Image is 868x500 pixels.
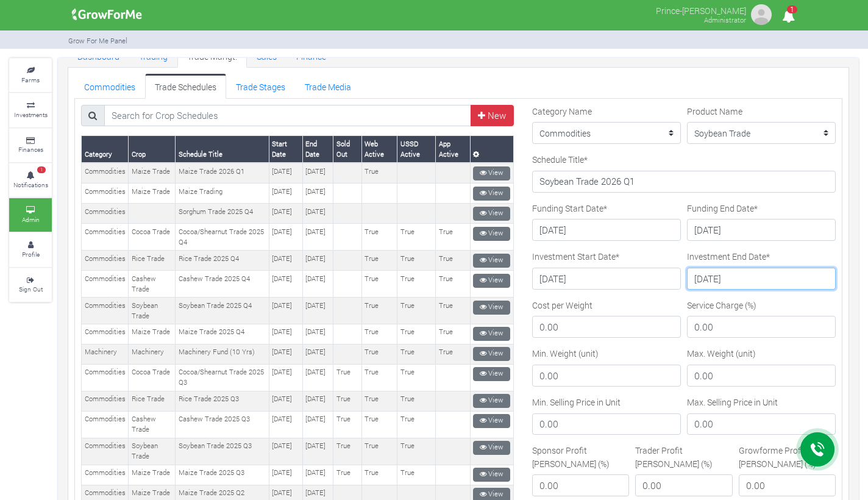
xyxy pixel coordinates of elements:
[302,364,333,391] td: [DATE]
[129,251,176,271] td: Rice Trade
[129,163,176,183] td: Maize Trade
[37,166,46,174] span: 1
[302,251,333,271] td: [DATE]
[269,411,302,438] td: [DATE]
[269,391,302,411] td: [DATE]
[361,298,397,324] td: True
[176,364,269,391] td: Cocoa/Shearnut Trade 2025 Q3
[82,344,129,364] td: Machinery
[473,254,510,268] a: View
[82,391,129,411] td: Commodities
[471,105,514,127] a: New
[687,202,758,215] label: Funding End Date
[176,411,269,438] td: Cashew Trade 2025 Q3
[704,15,746,24] small: Administrator
[397,391,436,411] td: True
[473,327,510,341] a: View
[129,271,176,298] td: Cashew Trade
[269,251,302,271] td: [DATE]
[9,59,52,92] a: Farms
[361,251,397,271] td: True
[436,324,471,344] td: True
[635,444,732,470] label: Trader Profit [PERSON_NAME] (%)
[129,411,176,438] td: Cashew Trade
[269,344,302,364] td: [DATE]
[739,444,836,470] label: Growforme Profit [PERSON_NAME] (%)
[361,324,397,344] td: True
[333,364,361,391] td: True
[302,136,333,163] th: End Date
[397,364,436,391] td: True
[687,250,770,263] label: Investment End Date
[82,364,129,391] td: Commodities
[22,215,40,224] small: Admin
[176,224,269,251] td: Cocoa/Shearnut Trade 2025 Q4
[473,414,510,428] a: View
[176,136,269,163] th: Schedule Title
[473,207,510,221] a: View
[129,364,176,391] td: Cocoa Trade
[361,163,397,183] td: True
[361,411,397,438] td: True
[74,74,145,98] a: Commodities
[397,411,436,438] td: True
[436,224,471,251] td: True
[269,465,302,485] td: [DATE]
[302,411,333,438] td: [DATE]
[129,465,176,485] td: Maize Trade
[176,344,269,364] td: Machinery Fund (10 Yrs)
[295,74,361,98] a: Trade Media
[14,110,48,119] small: Investments
[302,271,333,298] td: [DATE]
[532,250,619,263] label: Investment Start Date
[82,163,129,183] td: Commodities
[397,251,436,271] td: True
[269,298,302,324] td: [DATE]
[361,344,397,364] td: True
[532,202,607,215] label: Funding Start Date
[176,271,269,298] td: Cashew Trade 2025 Q4
[532,299,592,312] label: Cost per Weight
[436,136,471,163] th: App Active
[269,324,302,344] td: [DATE]
[269,271,302,298] td: [DATE]
[82,298,129,324] td: Commodities
[397,324,436,344] td: True
[361,224,397,251] td: True
[361,271,397,298] td: True
[129,391,176,411] td: Rice Trade
[473,301,510,315] a: View
[302,204,333,224] td: [DATE]
[361,136,397,163] th: Web Active
[302,438,333,465] td: [DATE]
[82,271,129,298] td: Commodities
[9,129,52,162] a: Finances
[176,163,269,183] td: Maize Trade 2026 Q1
[82,251,129,271] td: Commodities
[532,153,588,166] label: Schedule Title
[532,105,592,118] label: Category Name
[176,204,269,224] td: Sorghum Trade 2025 Q4
[302,324,333,344] td: [DATE]
[333,391,361,411] td: True
[687,396,778,409] label: Max. Selling Price in Unit
[397,438,436,465] td: True
[473,441,510,455] a: View
[687,299,756,312] label: Service Charge (%)
[104,105,472,127] input: Search for Crop Schedules
[473,187,510,201] a: View
[436,251,471,271] td: True
[302,224,333,251] td: [DATE]
[302,163,333,183] td: [DATE]
[473,367,510,381] a: View
[333,438,361,465] td: True
[473,394,510,408] a: View
[269,163,302,183] td: [DATE]
[397,136,436,163] th: USSD Active
[68,36,127,45] small: Grow For Me Panel
[129,184,176,204] td: Maize Trade
[532,396,621,409] label: Min. Selling Price in Unit
[687,347,756,360] label: Max. Weight (unit)
[176,251,269,271] td: Rice Trade 2025 Q4
[176,391,269,411] td: Rice Trade 2025 Q3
